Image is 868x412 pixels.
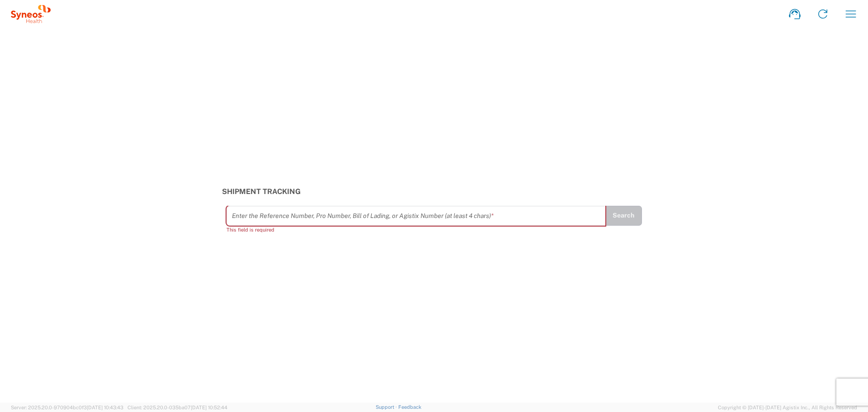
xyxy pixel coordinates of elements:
h3: Shipment Tracking [222,187,646,196]
a: Support [376,404,398,410]
span: Copyright © [DATE]-[DATE] Agistix Inc., All Rights Reserved [718,403,857,412]
span: Server: 2025.20.0-970904bc0f3 [11,405,123,410]
a: Feedback [398,404,421,410]
span: Client: 2025.20.0-035ba07 [127,405,227,410]
div: This field is required [226,226,605,234]
span: [DATE] 10:43:43 [87,405,123,410]
span: [DATE] 10:52:44 [191,405,227,410]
